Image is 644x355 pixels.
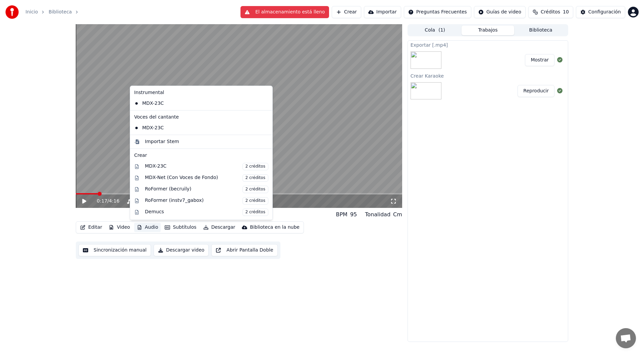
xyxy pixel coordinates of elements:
[131,123,261,133] div: MDX-23C
[5,5,19,19] img: youka
[563,9,569,15] span: 10
[49,9,72,15] a: Biblioteca
[525,54,554,66] button: Mostrar
[243,186,268,193] span: 2 créditos
[145,163,268,170] div: MDX-23C
[145,138,179,145] div: Importar Stem
[25,9,38,15] a: Inicio
[162,223,199,232] button: Subtítulos
[134,223,161,232] button: Audio
[131,87,271,98] div: Instrumental
[528,6,573,18] button: Créditos10
[154,244,209,256] button: Descargar video
[514,26,567,35] button: Biblioteca
[97,198,107,205] span: 0:17
[393,211,402,219] div: Cm
[106,223,132,232] button: Video
[131,98,261,109] div: MDX-23C
[576,6,625,18] button: Configuración
[201,223,238,232] button: Descargar
[462,26,515,35] button: Trabajos
[588,9,621,15] div: Configuración
[364,6,401,18] button: Importar
[243,209,268,216] span: 2 créditos
[409,26,462,35] button: Cola
[541,9,560,15] span: Créditos
[134,152,268,159] div: Crear
[145,186,268,193] div: RoFormer (becruily)
[211,244,277,256] button: Abrir Pantalla Doble
[350,211,357,219] div: 95
[243,197,268,205] span: 2 créditos
[243,163,268,170] span: 2 créditos
[78,244,151,256] button: Sincronización manual
[616,328,636,348] div: Chat abierto
[404,6,471,18] button: Preguntas Frecuentes
[438,27,445,34] span: ( 1 )
[474,6,526,18] button: Guías de video
[518,85,554,97] button: Reproducir
[250,224,300,231] div: Biblioteca en la nube
[408,41,568,49] div: Exportar [.mp4]
[243,174,268,182] span: 2 créditos
[365,211,390,219] div: Tonalidad
[145,174,268,182] div: MDX-Net (Con Voces de Fondo)
[97,198,113,205] div: /
[131,112,271,123] div: Voces del cantante
[145,209,268,216] div: Demucs
[408,72,568,80] div: Crear Karaoke
[332,6,361,18] button: Crear
[25,9,83,15] nav: breadcrumb
[336,211,347,219] div: BPM
[145,197,268,205] div: RoFormer (instv7_gabox)
[77,223,105,232] button: Editar
[109,198,119,205] span: 4:16
[240,6,329,18] button: El almacenamiento está lleno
